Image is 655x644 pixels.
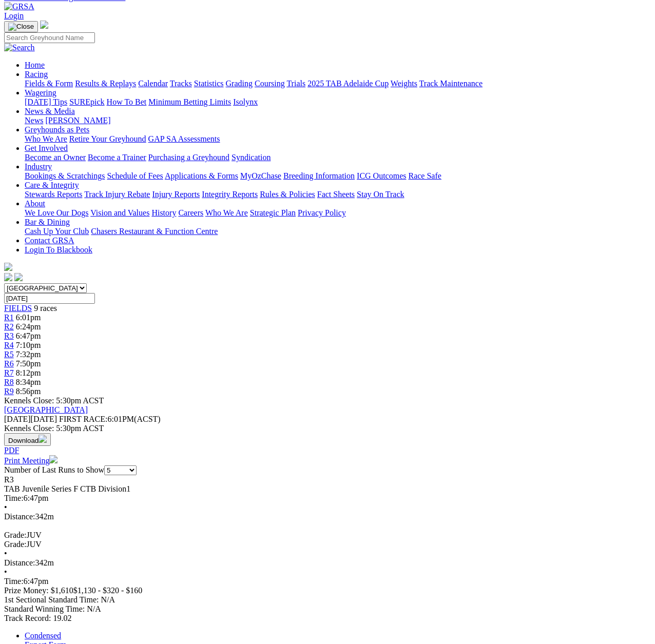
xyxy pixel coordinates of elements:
a: Grading [226,79,253,88]
span: 7:50pm [16,359,41,368]
span: 9 races [34,304,57,313]
a: Fields & Form [25,79,73,88]
span: R2 [4,322,14,331]
div: Greyhounds as Pets [25,134,651,144]
a: About [25,199,45,208]
span: Standard Winning Time: [4,604,85,613]
span: [DATE] [4,415,57,423]
a: Purchasing a Greyhound [148,153,229,162]
a: Who We Are [205,208,248,217]
a: [DATE] Tips [25,97,67,106]
img: logo-grsa-white.png [4,263,12,271]
span: R5 [4,350,14,359]
span: 6:24pm [16,322,41,331]
a: R4 [4,341,14,349]
span: Grade: [4,531,27,539]
img: logo-grsa-white.png [40,21,48,29]
a: Who We Are [25,134,67,143]
a: Syndication [232,153,271,162]
span: N/A [87,604,101,613]
a: Fact Sheets [317,190,355,199]
a: Privacy Policy [298,208,346,217]
img: download.svg [38,435,47,443]
a: R3 [4,331,14,340]
div: Racing [25,79,651,88]
div: 6:47pm [4,494,651,503]
a: Bookings & Scratchings [25,171,105,180]
div: Kennels Close: 5:30pm ACST [4,424,651,433]
span: Kennels Close: 5:30pm ACST [4,396,104,405]
button: Download [4,433,51,446]
a: Rules & Policies [260,190,315,199]
a: Calendar [138,79,168,88]
a: Become a Trainer [88,153,146,162]
img: twitter.svg [14,273,23,281]
a: Track Maintenance [419,79,483,88]
a: Home [25,61,45,69]
span: $1,130 - $320 - $160 [73,586,143,595]
span: • [4,503,7,512]
img: Close [8,23,34,31]
div: Care & Integrity [25,190,651,199]
span: 7:32pm [16,350,41,359]
a: Trials [286,79,305,88]
span: Track Record: [4,614,51,622]
a: Industry [25,162,52,171]
a: Greyhounds as Pets [25,125,89,134]
span: Distance: [4,512,35,521]
div: 6:47pm [4,577,651,586]
span: Time: [4,494,24,502]
a: Wagering [25,88,56,97]
a: SUREpick [69,97,104,106]
a: Race Safe [408,171,441,180]
span: N/A [101,595,115,604]
a: We Love Our Dogs [25,208,88,217]
button: Toggle navigation [4,21,38,32]
a: Care & Integrity [25,181,79,189]
div: 342m [4,512,651,521]
a: Login To Blackbook [25,245,92,254]
span: 8:56pm [16,387,41,396]
a: Weights [391,79,417,88]
a: R8 [4,378,14,386]
a: Contact GRSA [25,236,74,245]
a: R9 [4,387,14,396]
div: Prize Money: $1,610 [4,586,651,595]
span: 8:34pm [16,378,41,386]
input: Search [4,32,95,43]
a: Strategic Plan [250,208,296,217]
a: R1 [4,313,14,322]
a: Results & Replays [75,79,136,88]
a: MyOzChase [240,171,281,180]
a: 2025 TAB Adelaide Cup [307,79,389,88]
span: 1st Sectional Standard Time: [4,595,99,604]
a: R6 [4,359,14,368]
a: News & Media [25,107,75,115]
a: Breeding Information [283,171,355,180]
a: Login [4,11,24,20]
img: Search [4,43,35,52]
img: facebook.svg [4,273,12,281]
a: GAP SA Assessments [148,134,220,143]
a: PDF [4,446,19,455]
a: [PERSON_NAME] [45,116,110,125]
a: Retire Your Greyhound [69,134,146,143]
a: Bar & Dining [25,218,70,226]
a: Stewards Reports [25,190,82,199]
div: JUV [4,531,651,540]
div: Download [4,446,651,455]
div: TAB Juvenile Series F CTB Division1 [4,484,651,494]
a: FIELDS [4,304,32,313]
a: News [25,116,43,125]
a: Condensed [25,631,61,640]
span: Grade: [4,540,27,549]
span: • [4,549,7,558]
a: R7 [4,368,14,377]
a: History [151,208,176,217]
a: Careers [178,208,203,217]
